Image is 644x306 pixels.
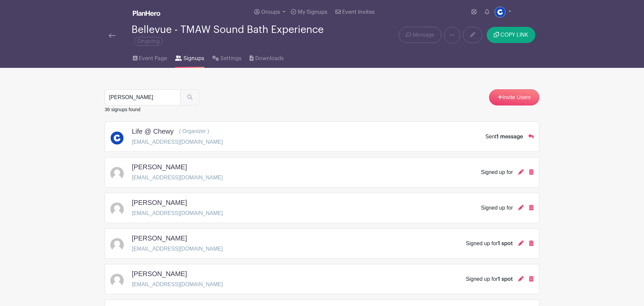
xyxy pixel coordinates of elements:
[481,168,513,176] div: Signed up for
[498,241,513,246] span: 1 spot
[342,9,375,15] span: Event Invites
[175,46,204,68] a: Signups
[179,128,209,134] span: ( Organizer )
[132,209,223,217] p: [EMAIL_ADDRESS][DOMAIN_NAME]
[220,54,241,62] span: Settings
[139,54,167,62] span: Event Page
[110,167,124,180] img: default-ce2991bfa6775e67f084385cd625a349d9dcbb7a52a09fb2fda1e96e2d18dcdb.png
[496,134,523,139] span: 1 message
[250,46,283,68] a: Downloads
[489,89,539,105] a: Invite Users
[105,107,141,112] small: 36 signups found
[399,27,441,43] a: Message
[500,32,528,38] span: COPY LINK
[485,133,523,141] div: Sent
[110,203,124,216] img: default-ce2991bfa6775e67f084385cd625a349d9dcbb7a52a09fb2fda1e96e2d18dcdb.png
[495,7,505,17] img: 1629734264472.jfif
[132,270,187,278] h5: [PERSON_NAME]
[110,131,124,145] img: 1629734264472.jfif
[466,239,513,248] div: Signed up for
[133,10,160,16] img: logo_white-6c42ec7e38ccf1d336a20a19083b03d10ae64f83f12c07503d8b9e83406b4c7d.svg
[132,245,223,253] p: [EMAIL_ADDRESS][DOMAIN_NAME]
[466,275,513,283] div: Signed up for
[132,280,223,289] p: [EMAIL_ADDRESS][DOMAIN_NAME]
[134,37,163,46] span: Ongoing
[132,127,174,135] h5: Life @ Chewy
[105,89,180,105] input: Search Signups
[212,46,241,68] a: Settings
[110,238,124,252] img: default-ce2991bfa6775e67f084385cd625a349d9dcbb7a52a09fb2fda1e96e2d18dcdb.png
[298,9,327,15] span: My Signups
[132,234,187,242] h5: [PERSON_NAME]
[255,54,284,62] span: Downloads
[131,24,349,46] div: Bellevue - TMAW Sound Bath Experience
[133,46,167,68] a: Event Page
[132,199,187,207] h5: [PERSON_NAME]
[183,54,204,62] span: Signups
[110,274,124,287] img: default-ce2991bfa6775e67f084385cd625a349d9dcbb7a52a09fb2fda1e96e2d18dcdb.png
[132,163,187,171] h5: [PERSON_NAME]
[413,31,434,39] span: Message
[109,33,115,38] img: back-arrow-29a5d9b10d5bd6ae65dc969a981735edf675c4d7a1fe02e03b50dbd4ba3cdb55.svg
[487,27,535,43] button: COPY LINK
[132,138,223,146] p: [EMAIL_ADDRESS][DOMAIN_NAME]
[132,174,223,182] p: [EMAIL_ADDRESS][DOMAIN_NAME]
[481,204,513,212] div: Signed up for
[498,276,513,282] span: 1 spot
[261,9,280,15] span: Groups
